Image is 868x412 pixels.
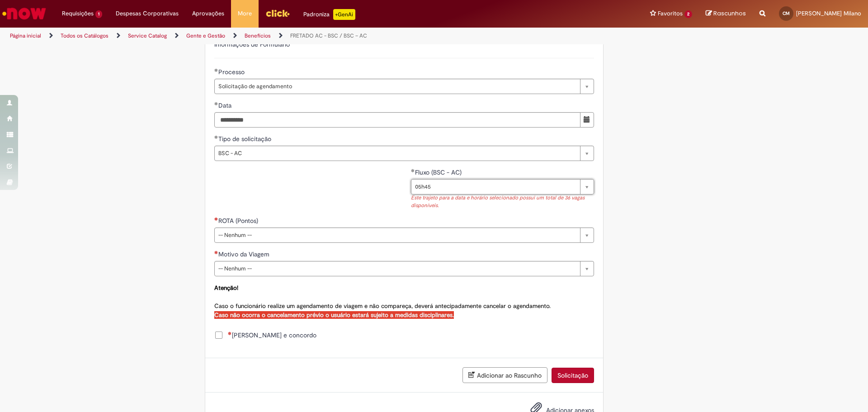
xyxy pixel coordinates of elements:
[411,194,594,209] div: Este trajeto para a data e horário selecionado possui um total de 36 vagas disponíveis.
[214,112,580,128] input: Data 02 October 2025 Thursday
[214,311,454,319] strong: Caso não ocorra o cancelamento prévio o usuário estará sujeito a medidas disciplinares.
[214,102,218,105] span: Obrigatório Preenchido
[1,5,47,23] img: ServiceNow
[290,32,367,39] a: FRETADO AC - BSC / BSC – AC
[218,146,576,161] span: BSC - AC
[128,32,167,39] a: Service Catalog
[228,331,232,335] span: Necessários
[214,217,218,221] span: Necessários
[186,32,225,39] a: Gente e Gestão
[552,368,594,383] button: Solicitação
[218,135,273,143] span: Tipo de solicitação
[62,9,94,18] span: Requisições
[462,367,547,383] button: Adicionar ao Rascunho
[214,251,218,254] span: Necessários
[214,284,551,319] span: Caso o funcionário realize um agendamento de viagem e não compareça, deverá antecipadamente cance...
[218,228,576,242] span: -- Nenhum --
[580,112,594,128] button: Mostrar calendário para Data
[192,9,224,18] span: Aprovações
[238,9,252,18] span: More
[228,331,316,340] span: [PERSON_NAME] e concordo
[265,6,290,20] img: click_logo_yellow_360x200.png
[218,250,271,258] span: Motivo da Viagem
[783,10,790,16] span: CM
[10,32,41,39] a: Página inicial
[415,180,576,194] span: 05h45
[95,10,102,18] span: 1
[411,169,415,172] span: Obrigatório Preenchido
[61,32,108,39] a: Todos os Catálogos
[303,9,355,20] div: Padroniza
[214,40,290,48] label: Informações de Formulário
[214,284,238,292] strong: Atenção!
[218,68,246,76] span: Processo
[333,9,355,20] p: +GenAi
[214,68,218,72] span: Obrigatório Preenchido
[245,32,271,39] a: Benefícios
[218,261,576,276] span: -- Nenhum --
[218,217,260,225] span: ROTA (Pontos)
[706,9,746,18] a: Rascunhos
[214,135,218,139] span: Obrigatório Preenchido
[713,9,746,18] span: Rascunhos
[415,168,463,176] span: Fluxo (BSC - AC)
[796,9,861,17] span: [PERSON_NAME] Milano
[116,9,179,18] span: Despesas Corporativas
[218,101,233,109] span: Data
[218,79,576,94] span: Solicitação de agendamento
[658,9,683,18] span: Favoritos
[684,10,692,18] span: 2
[7,28,572,44] ul: Trilhas de página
